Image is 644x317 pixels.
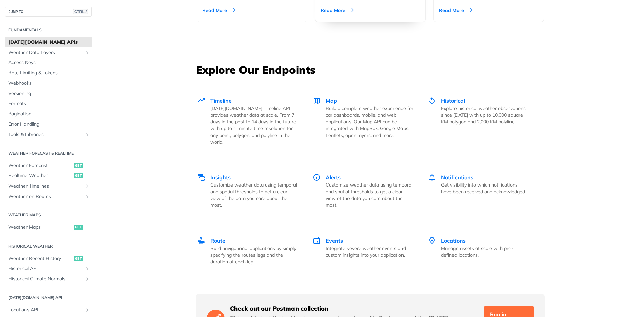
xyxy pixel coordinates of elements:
button: Show subpages for Weather Timelines [85,183,90,189]
span: Error Handling [8,121,90,128]
p: Build navigational applications by simply specifying the routes legs and the duration of each leg. [210,245,298,265]
a: Weather TimelinesShow subpages for Weather Timelines [5,181,92,191]
span: Tools & Libraries [8,131,83,138]
a: Weather Data LayersShow subpages for Weather Data Layers [5,48,92,58]
a: Locations Locations Manage assets at scale with pre-defined locations. [421,222,536,279]
span: Locations API [8,307,83,313]
span: Pagination [8,111,90,117]
img: Insights [197,173,205,181]
a: Formats [5,99,92,109]
a: Map Map Build a complete weather experience for car dashboards, mobile, and web applications. Our... [305,83,421,159]
p: [DATE][DOMAIN_NAME] Timeline API provides weather data at scale. From 7 days in the past to 14 da... [210,105,298,145]
a: Timeline Timeline [DATE][DOMAIN_NAME] Timeline API provides weather data at scale. From 7 days in... [197,83,305,159]
span: Notifications [441,174,473,181]
img: Alerts [313,173,321,181]
button: Show subpages for Weather on Routes [85,194,90,199]
span: Weather Recent History [8,255,72,262]
span: Map [326,97,337,104]
a: Events Events Integrate severe weather events and custom insights into your application. [305,222,421,279]
span: Access Keys [8,59,90,66]
button: Show subpages for Weather Data Layers [85,50,90,55]
a: Alerts Alerts Customize weather data using temporal and spatial thresholds to get a clear view of... [305,159,421,223]
img: Timeline [197,97,205,105]
span: Webhooks [8,80,90,87]
span: Locations [441,237,466,244]
a: Pagination [5,109,92,119]
span: Alerts [326,174,341,181]
span: get [74,173,83,178]
a: Historical Historical Explore historical weather observations since [DATE] with up to 10,000 squa... [421,83,536,159]
button: Show subpages for Tools & Libraries [85,132,90,137]
a: Rate Limiting & Tokens [5,68,92,78]
a: Weather Mapsget [5,222,92,232]
a: Error Handling [5,119,92,129]
button: Show subpages for Historical Climate Normals [85,276,90,282]
span: [DATE][DOMAIN_NAME] APIs [8,39,90,46]
div: Read More [202,7,235,14]
span: get [74,163,83,168]
span: Weather Forecast [8,162,72,169]
img: Notifications [428,173,436,181]
p: Explore historical weather observations since [DATE] with up to 10,000 square KM polygon and 2,00... [441,105,529,125]
p: Build a complete weather experience for car dashboards, mobile, and web applications. Our Map API... [326,105,413,139]
a: Tools & LibrariesShow subpages for Tools & Libraries [5,129,92,140]
img: Locations [428,236,436,245]
a: Route Route Build navigational applications by simply specifying the routes legs and the duration... [197,222,305,279]
h5: Check out our Postman collection [230,305,478,313]
span: Weather Timelines [8,183,83,190]
span: Timeline [210,97,232,104]
span: Weather Data Layers [8,49,83,56]
p: Customize weather data using temporal and spatial thresholds to get a clear view of the data you ... [210,181,298,208]
span: Historical Climate Normals [8,276,83,282]
span: get [74,225,83,230]
a: Historical APIShow subpages for Historical API [5,264,92,274]
img: Map [313,97,321,105]
span: Versioning [8,90,90,97]
a: Weather on RoutesShow subpages for Weather on Routes [5,192,92,202]
img: Route [197,236,205,245]
img: Historical [428,97,436,105]
h3: Explore Our Endpoints [196,62,545,77]
span: Events [326,237,343,244]
img: Events [313,236,321,245]
span: Weather Maps [8,224,72,231]
p: Manage assets at scale with pre-defined locations. [441,245,529,258]
span: Insights [210,174,231,181]
a: Access Keys [5,58,92,68]
span: Realtime Weather [8,172,72,179]
p: Integrate severe weather events and custom insights into your application. [326,245,413,258]
span: Route [210,237,225,244]
h2: Historical Weather [5,243,92,249]
p: Get visibility into which notifications have been received and acknowledged. [441,181,529,195]
a: Weather Recent Historyget [5,254,92,264]
h2: Fundamentals [5,27,92,33]
a: Webhooks [5,78,92,88]
a: Notifications Notifications Get visibility into which notifications have been received and acknow... [421,159,536,223]
span: Rate Limiting & Tokens [8,70,90,76]
div: Read More [321,7,354,14]
a: Weather Forecastget [5,161,92,171]
span: Historical [441,97,465,104]
h2: [DATE][DOMAIN_NAME] API [5,295,92,301]
button: Show subpages for Locations API [85,307,90,313]
a: Realtime Weatherget [5,171,92,181]
a: [DATE][DOMAIN_NAME] APIs [5,37,92,47]
h2: Weather Maps [5,212,92,218]
a: Historical Climate NormalsShow subpages for Historical Climate Normals [5,274,92,284]
button: JUMP TOCTRL-/ [5,7,92,17]
div: Read More [439,7,472,14]
span: CTRL-/ [73,9,88,14]
a: Versioning [5,89,92,99]
p: Customize weather data using temporal and spatial thresholds to get a clear view of the data you ... [326,181,413,208]
span: Weather on Routes [8,193,83,200]
span: Formats [8,100,90,107]
button: Show subpages for Historical API [85,266,90,271]
h2: Weather Forecast & realtime [5,150,92,156]
a: Insights Insights Customize weather data using temporal and spatial thresholds to get a clear vie... [197,159,305,223]
span: get [74,256,83,261]
span: Historical API [8,265,83,272]
a: Locations APIShow subpages for Locations API [5,305,92,315]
